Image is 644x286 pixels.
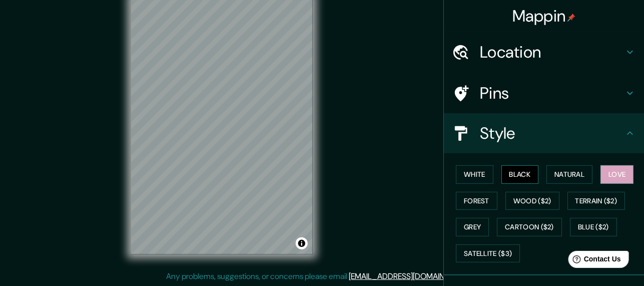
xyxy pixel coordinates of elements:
[501,165,539,184] button: Black
[567,192,625,210] button: Terrain ($2)
[480,123,624,143] h4: Style
[567,14,575,22] img: pin-icon.png
[349,271,473,281] a: [EMAIL_ADDRESS][DOMAIN_NAME]
[296,237,308,249] button: Toggle attribution
[480,83,624,103] h4: Pins
[456,218,489,236] button: Grey
[456,192,497,210] button: Forest
[456,244,520,263] button: Satellite ($3)
[167,270,474,282] p: Any problems, suggestions, or concerns please email .
[497,218,562,236] button: Cartoon ($2)
[570,218,617,236] button: Blue ($2)
[512,6,576,26] h4: Mappin
[444,113,644,153] div: Style
[600,165,633,184] button: Love
[444,32,644,72] div: Location
[456,165,493,184] button: White
[555,247,633,275] iframe: Help widget launcher
[480,42,624,62] h4: Location
[444,73,644,113] div: Pins
[546,165,592,184] button: Natural
[505,192,559,210] button: Wood ($2)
